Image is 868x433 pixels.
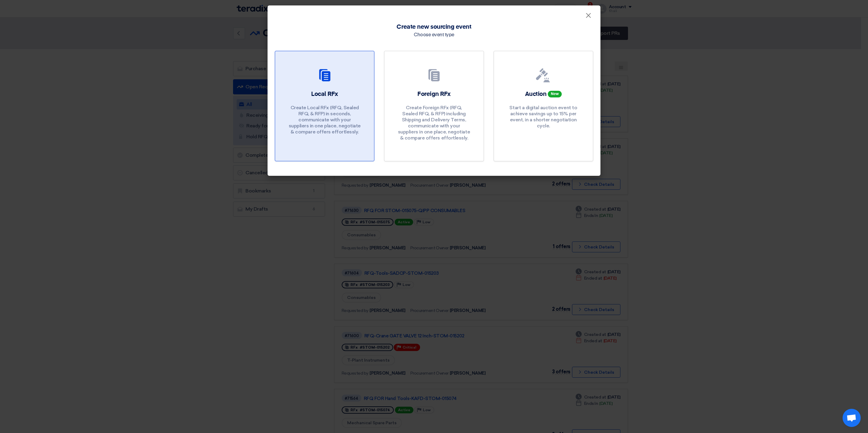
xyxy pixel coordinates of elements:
[585,11,591,23] span: ×
[548,91,562,97] span: New
[843,409,861,427] div: Open chat
[417,90,451,98] h2: Foreign RFx
[580,10,596,22] button: Close
[525,91,547,97] span: Auction
[288,105,361,135] p: Create Local RFx (RFQ, Sealed RFQ, & RFP) in seconds, communicate with your suppliers in one plac...
[396,22,471,31] span: Create new sourcing event
[494,51,593,161] a: Auction New Start a digital auction event to achieve savings up to 15% per event, in a shorter ne...
[311,90,338,98] h2: Local RFx
[275,51,374,161] a: Local RFx Create Local RFx (RFQ, Sealed RFQ, & RFP) in seconds, communicate with your suppliers i...
[414,31,454,39] div: Choose event type
[398,105,470,141] p: Create Foreign RFx (RFQ, Sealed RFQ, & RFP) including Shipping and Delivery Terms, communicate wi...
[507,105,580,129] p: Start a digital auction event to achieve savings up to 15% per event, in a shorter negotiation cy...
[384,51,484,161] a: Foreign RFx Create Foreign RFx (RFQ, Sealed RFQ, & RFP) including Shipping and Delivery Terms, co...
